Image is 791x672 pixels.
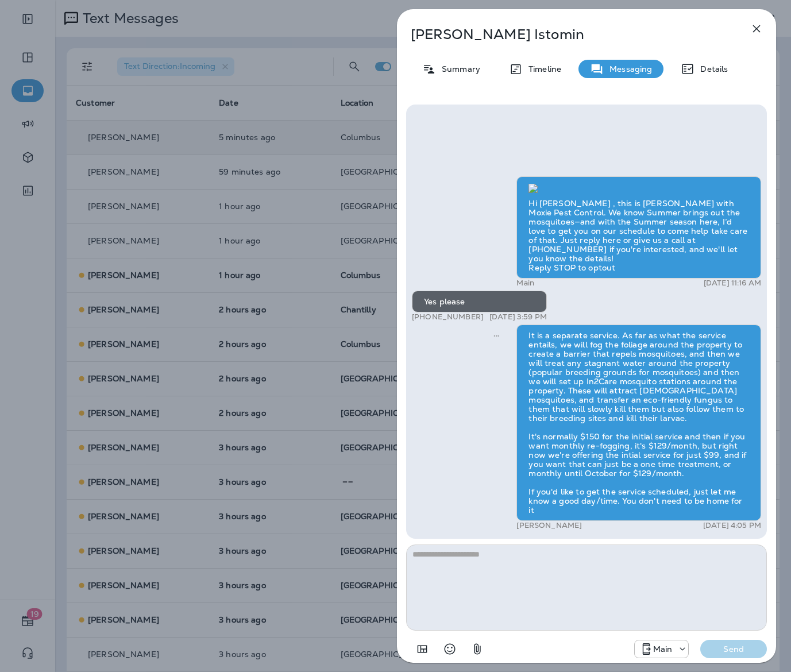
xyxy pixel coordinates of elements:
p: Summary [436,64,480,74]
span: Sent [493,330,499,340]
p: [DATE] 4:05 PM [703,521,761,530]
img: twilio-download [528,184,538,193]
div: Hi [PERSON_NAME] , this is [PERSON_NAME] with Moxie Pest Control. We know Summer brings out the m... [516,176,761,279]
p: [DATE] 3:59 PM [489,312,547,322]
p: Messaging [604,64,652,74]
p: Main [653,644,673,654]
p: Timeline [523,64,561,74]
button: Add in a premade template [411,638,434,661]
button: Select an emoji [438,638,461,661]
p: [PERSON_NAME] Istomin [411,26,724,43]
p: [DATE] 11:16 AM [704,279,761,288]
p: [PERSON_NAME] [516,521,582,530]
div: Yes please [412,291,547,312]
p: Main [516,279,534,288]
p: Details [694,64,728,74]
p: [PHONE_NUMBER] [412,312,484,322]
div: +1 (817) 482-3792 [635,642,689,656]
div: It is a separate service. As far as what the service entails, we will fog the foliage around the ... [516,325,761,521]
